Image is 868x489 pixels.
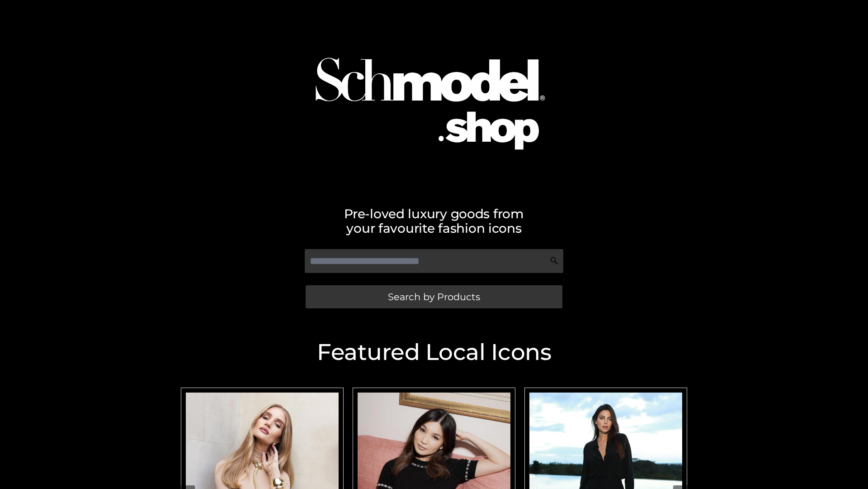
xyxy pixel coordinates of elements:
span: Search by Products [388,292,480,302]
h2: Pre-loved luxury goods from your favourite fashion icons [176,206,692,235]
a: Search by Products [306,285,562,308]
img: Search Icon [550,256,559,265]
h2: Featured Local Icons​ [176,341,692,364]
